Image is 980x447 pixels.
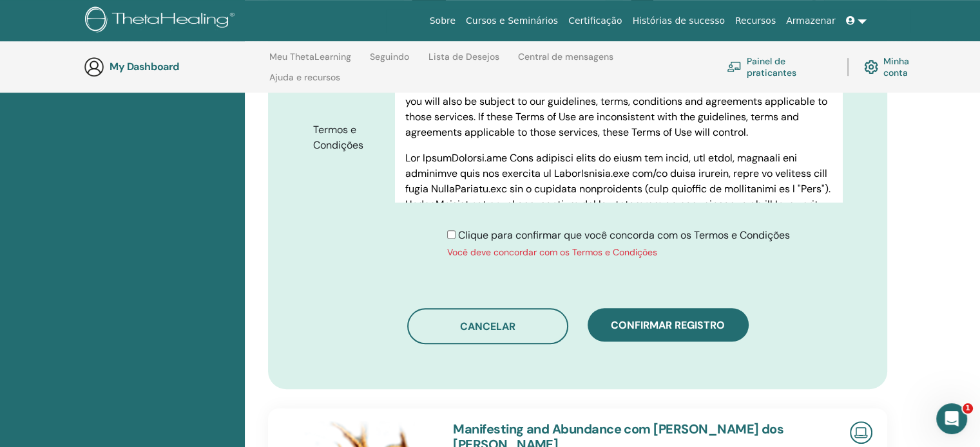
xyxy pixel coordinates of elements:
[850,421,872,444] img: Live Online Seminar
[428,51,499,72] a: Lista de Desejos
[727,61,742,72] img: chalkboard-teacher.svg
[370,51,409,72] a: Seguindo
[303,118,395,158] label: Termos e Condições
[405,151,832,382] p: Lor IpsumDolorsi.ame Cons adipisci elits do eiusm tem incid, utl etdol, magnaali eni adminimve qu...
[461,9,563,33] a: Cursos e Seminários
[85,6,239,35] img: logo.png
[727,53,832,81] a: Painel de praticantes
[864,53,933,81] a: Minha conta
[110,60,238,73] h3: My Dashboard
[460,320,515,333] span: Cancelar
[563,9,627,33] a: Certificação
[588,308,749,342] button: Confirmar registro
[781,9,840,33] a: Armazenar
[518,51,613,72] a: Central de mensagens
[269,72,340,93] a: Ajuda e recursos
[611,318,725,332] span: Confirmar registro
[405,48,832,140] p: PLEASE READ THESE TERMS OF USE CAREFULLY BEFORE USING THE WEBSITE. By using the Website, you agre...
[407,308,568,344] button: Cancelar
[84,57,104,77] img: generic-user-icon.jpg
[269,51,351,72] a: Meu ThetaLearning
[425,9,461,33] a: Sobre
[936,403,967,434] iframe: Intercom live chat
[447,246,790,259] div: Você deve concordar com os Termos e Condições
[864,57,878,77] img: cog.svg
[458,228,790,242] span: Clique para confirmar que você concorda com os Termos e Condições
[730,9,781,33] a: Recursos
[628,9,730,33] a: Histórias de sucesso
[963,403,973,414] span: 1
